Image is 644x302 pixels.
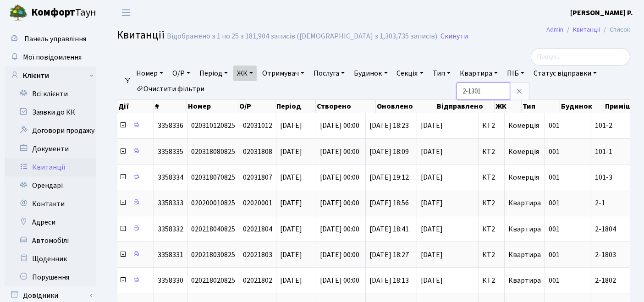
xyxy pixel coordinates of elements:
[23,52,82,62] span: Мої повідомлення
[320,198,359,208] span: [DATE] 00:00
[369,250,409,260] span: [DATE] 18:27
[549,121,560,131] span: 001
[560,100,604,113] th: Будинок
[154,100,187,113] th: #
[5,268,96,286] a: Порушення
[369,147,409,157] span: [DATE] 18:09
[191,224,235,234] span: 020218040825
[280,224,302,234] span: [DATE]
[549,224,560,234] span: 001
[522,100,560,113] th: Тип
[280,121,302,131] span: [DATE]
[573,25,600,34] a: Квитанції
[369,121,409,131] span: [DATE] 18:23
[158,224,183,234] span: 3358332
[508,121,539,131] span: Комерція
[508,275,541,286] span: Квартира
[320,121,359,131] span: [DATE] 00:00
[187,100,238,113] th: Номер
[5,158,96,176] a: Квитанції
[191,121,235,131] span: 020310120825
[421,251,474,258] span: [DATE]
[280,147,302,157] span: [DATE]
[31,5,75,20] b: Комфорт
[320,224,359,234] span: [DATE] 00:00
[191,172,235,182] span: 020318070825
[320,172,359,182] span: [DATE] 00:00
[456,66,501,81] a: Квартира
[31,5,96,21] span: Таун
[482,122,501,129] span: КТ2
[369,172,409,182] span: [DATE] 19:12
[5,140,96,158] a: Документи
[5,231,96,250] a: Автомобілі
[421,148,474,155] span: [DATE]
[191,275,235,286] span: 020218020825
[549,172,560,182] span: 001
[350,66,391,81] a: Будинок
[5,30,96,48] a: Панель управління
[243,172,272,182] span: 02031807
[369,224,409,234] span: [DATE] 18:41
[429,66,454,81] a: Тип
[167,32,439,41] div: Відображено з 1 по 25 з 181,904 записів ([DEMOGRAPHIC_DATA] з 1,303,735 записів).
[508,172,539,182] span: Комерція
[275,100,316,113] th: Період
[320,250,359,260] span: [DATE] 00:00
[158,121,183,131] span: 3358336
[310,66,348,81] a: Послуга
[5,48,96,66] a: Мої повідомлення
[132,81,208,97] a: Очистити фільтри
[376,100,436,113] th: Оновлено
[280,250,302,260] span: [DATE]
[482,225,501,233] span: КТ2
[158,172,183,182] span: 3358334
[243,224,272,234] span: 02021804
[440,32,468,41] a: Скинути
[191,198,235,208] span: 020200010825
[549,275,560,286] span: 001
[9,4,28,22] img: logo.png
[533,20,644,39] nav: breadcrumb
[546,25,563,34] a: Admin
[5,121,96,140] a: Договори продажу
[393,66,427,81] a: Секція
[482,251,501,258] span: КТ2
[191,147,235,157] span: 020318080825
[5,250,96,268] a: Щоденник
[570,7,633,18] a: [PERSON_NAME] Р.
[421,174,474,181] span: [DATE]
[482,199,501,207] span: КТ2
[503,66,528,81] a: ПІБ
[549,198,560,208] span: 001
[280,275,302,286] span: [DATE]
[482,148,501,155] span: КТ2
[421,225,474,233] span: [DATE]
[421,199,474,207] span: [DATE]
[238,100,275,113] th: О/Р
[158,250,183,260] span: 3358331
[5,66,96,85] a: Клієнти
[421,122,474,129] span: [DATE]
[259,66,308,81] a: Отримувач
[369,275,409,286] span: [DATE] 18:13
[280,172,302,182] span: [DATE]
[117,27,165,43] span: Квитанції
[508,250,541,260] span: Квартира
[508,224,541,234] span: Квартира
[316,100,376,113] th: Створено
[600,25,630,35] li: Список
[24,34,86,44] span: Панель управління
[531,48,630,66] input: Пошук...
[5,213,96,231] a: Адреси
[508,198,541,208] span: Квартира
[369,198,409,208] span: [DATE] 18:56
[233,66,257,81] a: ЖК
[158,147,183,157] span: 3358335
[115,5,138,20] button: Переключити навігацію
[5,85,96,103] a: Всі клієнти
[482,174,501,181] span: КТ2
[196,66,231,81] a: Період
[549,250,560,260] span: 001
[243,121,272,131] span: 02031012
